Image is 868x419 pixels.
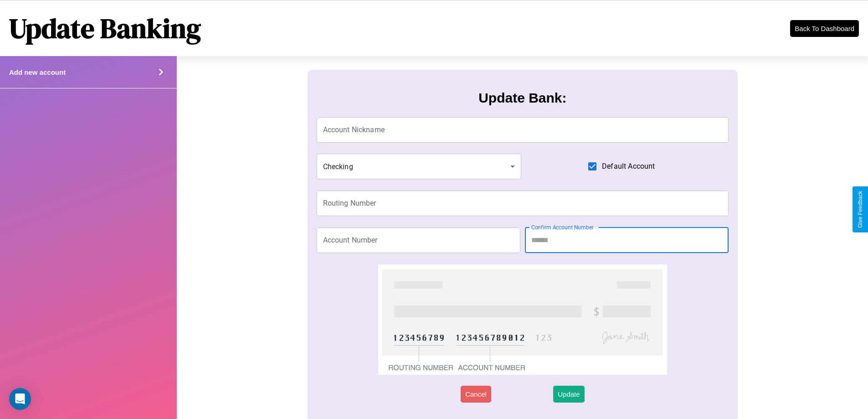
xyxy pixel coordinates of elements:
[602,161,655,172] span: Default Account
[9,10,201,47] h1: Update Banking
[317,154,522,179] div: Checking
[857,191,863,228] div: Give Feedback
[553,386,584,403] button: Update
[461,386,491,403] button: Cancel
[790,20,859,37] button: Back To Dashboard
[378,264,667,375] img: check
[478,90,566,106] h3: Update Bank:
[531,223,594,231] label: Confirm Account Number
[9,68,66,76] h4: Add new account
[9,388,31,410] div: Open Intercom Messenger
